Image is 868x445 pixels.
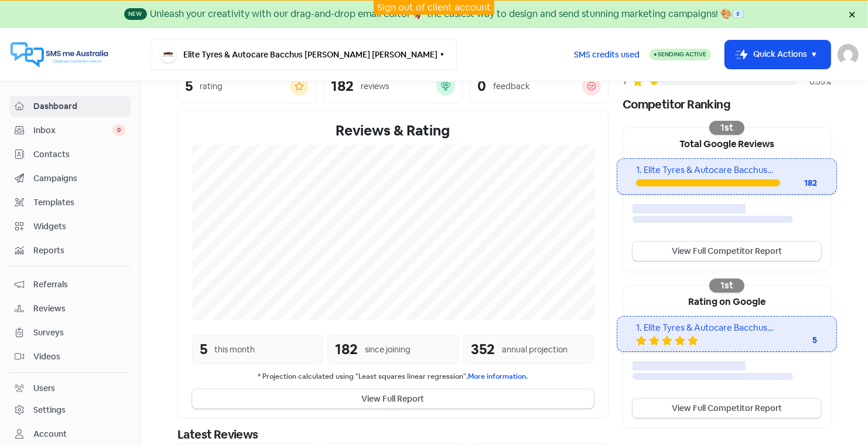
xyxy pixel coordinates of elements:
div: 182 [335,339,358,360]
div: 5 [185,79,193,93]
a: Sign out of client account [377,1,491,13]
div: 0 [477,79,486,93]
div: since joining [365,344,411,356]
a: 0feedback [470,69,609,103]
a: Account [9,423,131,445]
a: 5rating [177,69,316,103]
div: 1 [623,74,632,89]
a: Widgets [9,216,131,237]
div: Competitor Ranking [623,96,831,113]
span: Reviews [33,303,125,315]
a: Referrals [9,274,131,295]
a: Videos [9,346,131,368]
a: Templates [9,192,131,213]
div: rating [200,80,223,93]
small: * Projection calculated using "Least squares linear regression". [192,371,594,382]
div: 5 [771,334,818,347]
span: SMS credits used [574,49,640,61]
a: Campaigns [9,168,131,189]
a: SMS credits used [564,47,650,60]
div: 182 [780,177,818,189]
span: Widgets [33,220,125,233]
div: annual projection [502,344,568,356]
button: View Full Report [192,389,594,409]
span: 0 [112,124,125,136]
div: 352 [471,339,495,360]
div: feedback [493,80,529,93]
a: Contacts [9,144,131,165]
button: Elite Tyres & Autocare Bacchus [PERSON_NAME] [PERSON_NAME] [150,39,457,70]
span: Reports [33,244,125,257]
div: 5 [200,339,207,360]
a: Dashboard [9,96,131,117]
span: Campaigns [33,172,125,185]
div: 1st [709,278,744,293]
span: Templates [33,196,125,209]
div: this month [214,344,255,356]
a: 182reviews [323,69,462,103]
a: Inbox 0 [9,120,131,141]
div: Reviews & Rating [192,120,594,141]
a: More information. [469,372,528,381]
span: Surveys [33,327,125,339]
span: Inbox [33,124,112,137]
div: reviews [361,80,389,93]
button: Quick Actions [725,40,831,69]
div: Latest Reviews [177,426,609,443]
span: Referrals [33,278,125,291]
div: 1. Elite Tyres & Autocare Bacchus [PERSON_NAME] [636,321,817,335]
div: Users [33,382,55,395]
a: View Full Competitor Report [633,399,821,418]
a: Reports [9,240,131,261]
a: Reviews [9,298,131,320]
img: User [838,44,859,65]
div: 0.55% [796,76,831,88]
span: Dashboard [33,100,125,113]
a: Users [9,378,131,399]
a: Sending Active [650,47,711,62]
div: 1st [709,121,744,135]
div: 182 [331,79,354,93]
a: Settings [9,399,131,421]
div: Account [33,428,67,440]
div: Total Google Reviews [623,128,831,158]
div: 1. Elite Tyres & Autocare Bacchus [PERSON_NAME] [636,164,817,177]
span: Videos [33,351,125,363]
a: Surveys [9,322,131,344]
a: View Full Competitor Report [633,242,821,261]
div: Settings [33,404,66,416]
span: Contacts [33,148,125,161]
div: Rating on Google [623,286,831,316]
span: Sending Active [658,50,706,58]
